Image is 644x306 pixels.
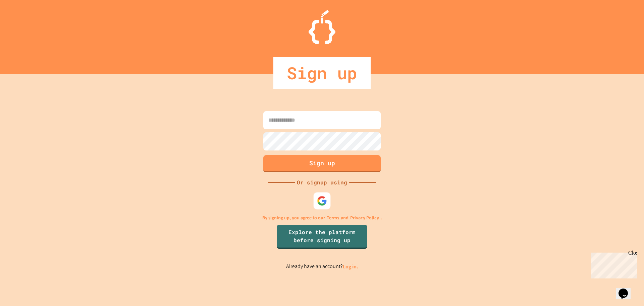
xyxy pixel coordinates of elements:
div: Sign up [273,57,371,89]
div: Or signup using [295,178,349,186]
img: google-icon.svg [317,195,327,206]
div: Chat with us now!Close [3,3,46,43]
button: Sign up [263,155,381,172]
a: Log in. [343,263,358,270]
a: Explore the platform before signing up [277,225,367,249]
img: Logo.svg [309,10,335,44]
p: Already have an account? [286,262,358,271]
a: Privacy Policy [350,214,379,221]
iframe: chat widget [616,279,637,299]
iframe: chat widget [588,250,637,278]
a: Terms [327,214,339,221]
p: By signing up, you agree to our and . [262,214,382,221]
